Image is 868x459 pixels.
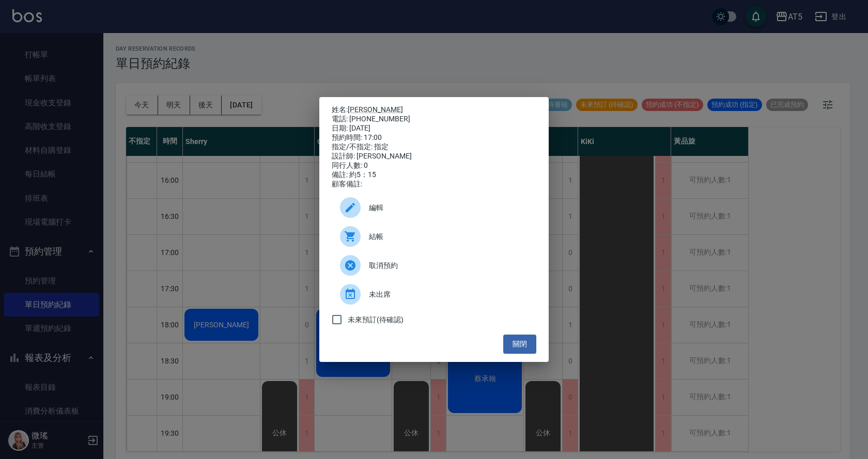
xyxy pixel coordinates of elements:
[332,124,536,133] div: 日期: [DATE]
[369,260,528,271] span: 取消預約
[332,161,536,170] div: 同行人數: 0
[332,152,536,161] div: 設計師: [PERSON_NAME]
[332,133,536,143] div: 預約時間: 17:00
[332,115,536,124] div: 電話: [PHONE_NUMBER]
[348,314,404,325] span: 未來預訂(待確認)
[332,180,536,189] div: 顧客備註:
[332,170,536,180] div: 備註: 約5：15
[332,251,536,280] div: 取消預約
[332,280,536,309] div: 未出席
[369,231,528,242] span: 結帳
[332,143,536,152] div: 指定/不指定: 指定
[369,289,528,300] span: 未出席
[503,335,536,354] button: 關閉
[332,193,536,222] div: 編輯
[369,202,528,213] span: 編輯
[348,105,403,114] a: [PERSON_NAME]
[332,105,536,115] p: 姓名:
[332,222,536,251] a: 結帳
